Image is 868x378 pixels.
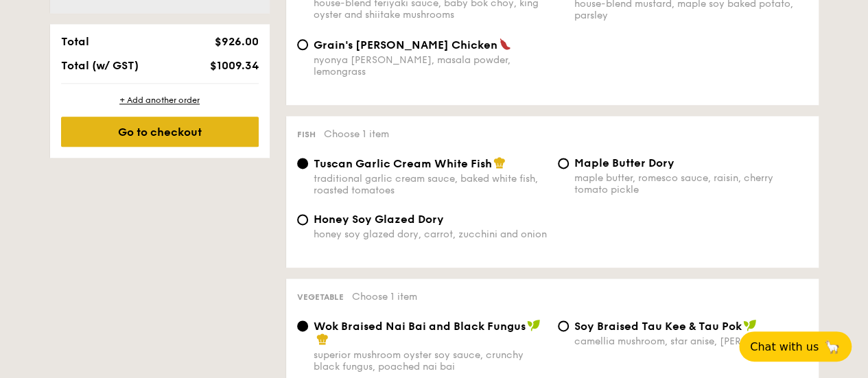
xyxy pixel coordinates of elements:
img: icon-spicy.37a8142b.svg [499,38,511,50]
span: Wok Braised Nai Bai and Black Fungus [314,320,526,333]
div: + Add another order [61,95,259,106]
div: Go to checkout [61,117,259,147]
span: Choose 1 item [352,291,417,303]
span: Tuscan Garlic Cream White Fish [314,157,492,170]
div: camellia mushroom, star anise, [PERSON_NAME] [574,335,808,347]
span: Vegetable [297,292,344,302]
div: superior mushroom oyster soy sauce, crunchy black fungus, poached nai bai [314,349,547,373]
span: Choose 1 item [324,128,389,140]
input: Grain's [PERSON_NAME] Chickennyonya [PERSON_NAME], masala powder, lemongrass [297,39,308,50]
div: traditional garlic cream sauce, baked white fish, roasted tomatoes [314,173,547,196]
span: Fish [297,130,316,139]
input: Wok Braised Nai Bai and Black Fungussuperior mushroom oyster soy sauce, crunchy black fungus, poa... [297,320,308,331]
span: Grain's [PERSON_NAME] Chicken [314,38,497,51]
div: maple butter, romesco sauce, raisin, cherry tomato pickle [574,172,808,196]
div: nyonya [PERSON_NAME], masala powder, lemongrass [314,54,547,78]
span: ⁠Soy Braised Tau Kee & Tau Pok [574,320,742,333]
img: icon-chef-hat.a58ddaea.svg [316,333,329,345]
span: 🦙 [824,339,841,355]
span: Maple Butter Dory [574,156,675,169]
span: Total [61,35,89,48]
span: Chat with us [750,340,819,353]
input: Tuscan Garlic Cream White Fishtraditional garlic cream sauce, baked white fish, roasted tomatoes [297,158,308,169]
img: icon-chef-hat.a58ddaea.svg [493,156,506,169]
img: icon-vegan.f8ff3823.svg [527,319,541,331]
span: Honey Soy Glazed Dory [314,213,444,226]
img: icon-vegan.f8ff3823.svg [743,319,757,331]
button: Chat with us🦙 [739,331,852,362]
span: Total (w/ GST) [61,59,139,72]
input: Maple Butter Dorymaple butter, romesco sauce, raisin, cherry tomato pickle [558,158,569,169]
input: ⁠Soy Braised Tau Kee & Tau Pokcamellia mushroom, star anise, [PERSON_NAME] [558,320,569,331]
div: honey soy glazed dory, carrot, zucchini and onion [314,228,547,240]
span: $926.00 [214,35,258,48]
span: $1009.34 [209,59,258,72]
input: Honey Soy Glazed Doryhoney soy glazed dory, carrot, zucchini and onion [297,214,308,225]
